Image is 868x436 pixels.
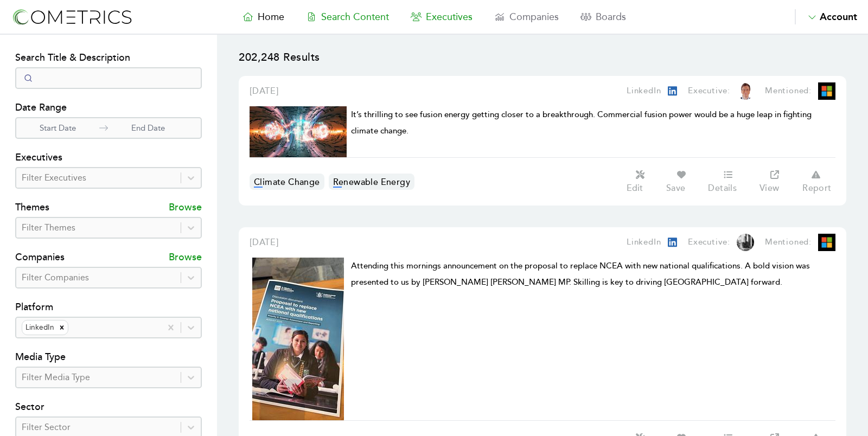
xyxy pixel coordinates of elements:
a: Companies [483,9,570,24]
span: Executives [426,11,473,23]
p: Details [708,183,737,194]
span: Search Content [321,11,389,23]
h4: Platform [15,299,202,317]
span: It’s thrilling to see fusion energy getting closer to a breakthrough. Commercial fusion power wou... [351,110,812,136]
span: Home [258,11,284,23]
a: Executives [400,9,483,24]
span: Boards [596,11,626,23]
img: Cometrics Content Result Image [250,106,347,157]
h4: Themes [15,200,49,217]
p: Browse [169,200,202,217]
p: Executive: [688,236,730,249]
p: Mentioned: [765,236,812,249]
h4: Date Range [15,100,202,117]
button: Edit [621,169,660,195]
span: [DATE] [250,86,279,97]
a: [DATE] [250,85,279,98]
a: [DATE] [250,236,279,249]
a: Mentioned: [754,82,835,100]
p: View [759,183,780,194]
h4: Search Title & Description [15,50,202,67]
img: Cometrics Content Result Image [252,258,344,420]
img: logo-refresh-RPX2ODFg.svg [11,7,133,27]
a: Search Content [295,9,400,24]
a: Renewable Energy [329,174,414,190]
button: Account [795,9,857,24]
input: Search [15,67,202,89]
h4: Sector [15,399,202,416]
span: Companies [509,11,559,23]
p: Executive: [688,85,730,98]
div: LinkedIn [22,320,56,335]
h4: Companies [15,249,65,267]
p: LinkedIn [627,85,661,98]
span: Attending this mornings announcement on the proposal to replace NCEA with new national qualificat... [351,261,810,287]
a: Mentioned: [754,234,835,251]
a: Climate Change [250,174,324,190]
p: Mentioned: [765,85,812,98]
span: Account [820,11,857,23]
a: Home [232,9,295,24]
div: Remove LinkedIn [56,320,68,335]
p: Edit [627,183,643,194]
a: Boards [570,9,637,24]
h4: Executives [15,150,202,167]
span: [DATE] [250,237,279,248]
p: Save [666,183,686,194]
a: Details [703,169,754,195]
a: View [754,169,796,195]
p: Browse [169,249,202,267]
p: Report [802,183,831,194]
p: End Date [108,122,188,134]
p: LinkedIn [627,236,661,249]
p: 202,248 Results [239,50,846,76]
h4: Media Type [15,349,202,367]
p: Start Date [16,122,99,134]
